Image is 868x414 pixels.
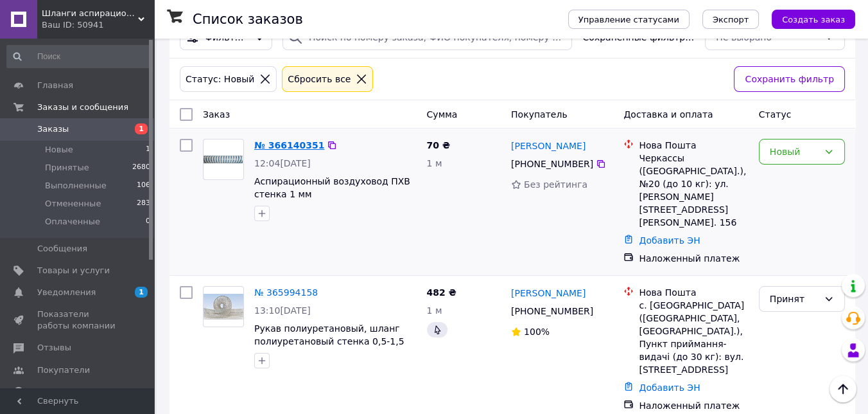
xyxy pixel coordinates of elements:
[204,156,243,163] img: Фото товару
[511,139,586,152] a: [PERSON_NAME]
[623,109,713,120] span: Доставка и оплата
[146,216,150,228] span: 0
[254,176,410,199] a: Аспирационный воздуховод ПХВ стенка 1 мм
[713,15,749,24] span: Экспорт
[42,8,138,19] span: Шланги аспирационные, промышленный холод и вентиляция
[568,10,690,29] button: Управление статусами
[6,45,152,68] input: Поиск
[759,109,792,120] span: Статус
[639,299,748,376] div: с. [GEOGRAPHIC_DATA] ([GEOGRAPHIC_DATA], [GEOGRAPHIC_DATA].), Пункт приймання-видачі (до 30 кг): ...
[203,139,244,180] a: Фото товару
[829,375,856,402] button: Наверх
[770,292,819,306] div: Принят
[427,287,456,298] span: 482 ₴
[639,152,748,229] div: Черкассы ([GEOGRAPHIC_DATA].), №20 (до 10 кг): ул. [PERSON_NAME][STREET_ADDRESS][PERSON_NAME]. 156
[639,235,700,246] a: Добавить ЭН
[734,66,845,92] button: Сохранить фильтр
[254,140,324,150] a: № 366140351
[137,180,150,192] span: 106
[42,19,154,31] div: Ваш ID: 50941
[427,305,442,316] span: 1 м
[132,162,150,174] span: 2680
[45,144,73,156] span: Новые
[511,287,586,300] a: [PERSON_NAME]
[772,10,855,29] button: Создать заказ
[37,102,128,113] span: Заказы и сообщения
[37,287,96,298] span: Уведомления
[254,287,318,298] a: № 365994158
[37,265,110,276] span: Товары и услуги
[427,140,450,150] span: 70 ₴
[508,302,596,320] div: [PHONE_NUMBER]
[135,123,148,134] span: 1
[427,109,458,120] span: Сумма
[745,72,834,86] span: Сохранить фильтр
[37,364,90,376] span: Покупатели
[37,80,73,91] span: Главная
[146,144,150,156] span: 1
[135,287,148,298] span: 1
[759,14,855,24] a: Создать заказ
[508,155,596,173] div: [PHONE_NUMBER]
[203,286,244,327] a: Фото товару
[639,382,700,393] a: Добавить ЭН
[254,158,311,168] span: 12:04[DATE]
[45,162,89,174] span: Принятые
[578,15,679,24] span: Управление статусами
[639,286,748,299] div: Нова Пошта
[203,109,230,120] span: Заказ
[37,342,71,354] span: Отзывы
[639,399,748,412] div: Наложенный платеж
[782,15,845,24] span: Создать заказ
[427,158,442,168] span: 1 м
[639,252,748,265] div: Наложенный платеж
[45,198,101,210] span: Отмененные
[511,109,568,120] span: Покупатель
[45,180,107,192] span: Выполненные
[254,323,404,359] a: Рукав полиуретановый, шланг полиуретановый стенка 0,5-1,5 мм ф40-354 мм 180
[254,305,311,316] span: 13:10[DATE]
[183,72,257,86] div: Статус: Новый
[204,294,243,319] img: Фото товару
[137,198,150,210] span: 283
[45,216,100,228] span: Оплаченные
[37,386,107,398] span: Каталог ProSale
[37,123,69,135] span: Заказы
[524,327,550,337] span: 100%
[702,10,759,29] button: Экспорт
[193,12,303,27] h1: Список заказов
[285,72,353,86] div: Сбросить все
[770,145,819,159] div: Новый
[37,309,119,332] span: Показатели работы компании
[524,179,587,190] span: Без рейтинга
[37,243,87,255] span: Сообщения
[639,139,748,152] div: Нова Пошта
